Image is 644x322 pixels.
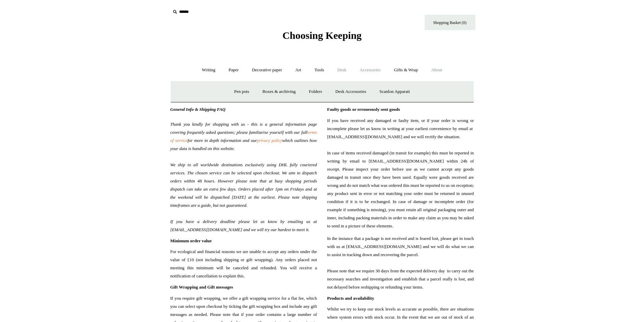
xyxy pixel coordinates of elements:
a: Desk [331,61,353,79]
a: About [425,61,448,79]
span: In the instance that a package is not received and is feared lost, please get in touch with us at... [327,234,474,291]
span: Gift Wrapping and Gift messages [170,284,233,290]
a: Pen pots [228,83,255,101]
a: Shopping Basket (0) [425,15,475,30]
a: Paper [222,61,245,79]
a: privacy policy [257,138,282,143]
span: Products and availability [327,296,374,301]
span: for more in depth information and our [188,138,257,143]
span: which outlines how your data is handled on this website. We ship to all worldwide destinations ex... [170,138,317,232]
a: Tools [308,61,330,79]
span: If you have received any damaged or faulty item, or if your order is wrong or incomplete please l... [327,117,474,230]
a: Writing [196,61,221,79]
a: terms of service [170,130,317,143]
a: Decorative paper [246,61,288,79]
a: Boxes & archiving [256,83,302,101]
a: Scanlon Apparati [374,83,416,101]
span: Faulty goods or erroneously sent goods [327,107,400,112]
span: General Info & Shipping FAQ [170,107,226,112]
a: Art [289,61,307,79]
a: Desk Accessories [329,83,372,101]
span: For ecological and financial reasons we are unable to accept any orders under the value of £10 (n... [170,248,317,280]
span: Choosing Keeping [282,30,361,41]
a: Accessories [354,61,387,79]
a: Gifts & Wrap [388,61,424,79]
a: Folders [303,83,328,101]
a: Choosing Keeping [282,35,361,40]
span: Thank you kindly for shopping with us - this is a general information page covering frequently as... [170,122,317,135]
span: Minimum order value [170,238,212,243]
